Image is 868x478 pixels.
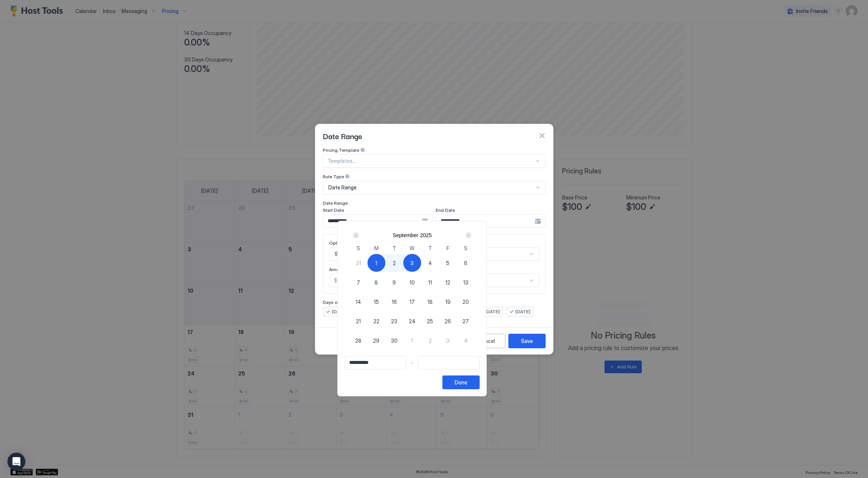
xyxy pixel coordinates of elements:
button: 15 [367,293,385,311]
button: 29 [367,331,385,349]
span: 11 [428,279,432,286]
span: 17 [410,298,415,306]
span: 9 [392,279,396,286]
span: 16 [392,298,397,306]
span: 20 [463,298,469,306]
span: 30 [391,337,398,345]
span: M [374,244,379,252]
button: 20 [457,293,475,311]
span: 25 [427,317,433,325]
span: 8 [375,279,378,286]
button: 23 [385,312,403,330]
button: 7 [350,273,367,291]
button: 18 [421,293,439,311]
input: Input Field [345,356,406,369]
span: 1 [375,259,377,267]
button: 8 [367,273,385,291]
button: 4 [421,254,439,272]
span: 19 [445,298,451,306]
button: Next [463,231,473,240]
button: 2 [421,331,439,349]
button: 6 [457,254,475,272]
span: F [446,244,449,252]
span: 13 [463,279,468,286]
button: 22 [367,312,385,330]
button: 2 [385,254,403,272]
span: 15 [374,298,379,306]
span: 26 [445,317,451,325]
span: 5 [446,259,449,267]
button: 28 [350,331,367,349]
span: 2 [393,259,396,267]
button: 26 [439,312,457,330]
span: - [411,359,413,366]
span: 1 [411,337,413,345]
input: Input Field [418,356,479,369]
div: Done [455,378,467,386]
span: T [392,244,396,252]
span: 14 [356,298,361,306]
button: 21 [350,312,367,330]
button: 1 [367,254,385,272]
button: September [393,232,418,238]
span: 27 [463,317,469,325]
span: 3 [410,259,414,267]
button: 13 [457,273,475,291]
button: 5 [439,254,457,272]
button: Prev [351,231,362,240]
button: 17 [403,293,421,311]
span: 31 [356,259,361,267]
span: 4 [428,259,432,267]
button: 16 [385,293,403,311]
button: 19 [439,293,457,311]
span: W [410,244,414,252]
span: T [428,244,432,252]
button: 3 [439,331,457,349]
button: 25 [421,312,439,330]
span: 28 [355,337,362,345]
span: S [357,244,360,252]
span: 3 [446,337,449,345]
span: 18 [427,298,433,306]
span: 24 [409,317,416,325]
span: 4 [464,337,468,345]
button: 31 [350,254,367,272]
span: 12 [445,279,450,286]
span: 22 [373,317,379,325]
button: 3 [403,254,421,272]
button: 30 [385,331,403,349]
span: 2 [429,337,432,345]
span: 29 [373,337,379,345]
button: 10 [403,273,421,291]
button: 14 [350,293,367,311]
button: 12 [439,273,457,291]
button: 2025 [420,232,432,238]
button: 9 [385,273,403,291]
span: S [464,244,467,252]
button: 1 [403,331,421,349]
button: Done [442,375,480,389]
span: 6 [464,259,467,267]
div: Open Intercom Messenger [7,453,25,471]
button: 27 [457,312,475,330]
button: 11 [421,273,439,291]
span: 7 [357,279,360,286]
button: 24 [403,312,421,330]
button: 4 [457,331,475,349]
span: 23 [391,317,397,325]
span: 21 [356,317,361,325]
span: 10 [410,279,415,286]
